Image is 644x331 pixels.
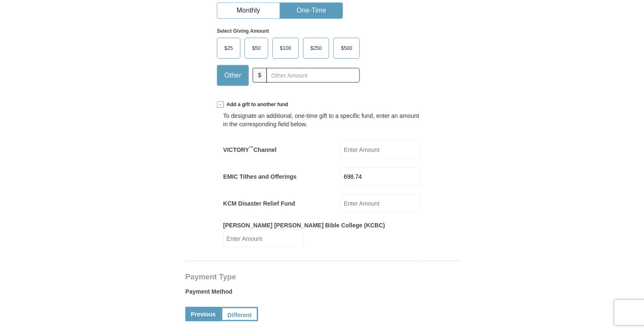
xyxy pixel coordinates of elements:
input: Other Amount [267,68,360,83]
label: [PERSON_NAME] [PERSON_NAME] Bible College (KCBC) [223,221,385,229]
input: Enter Amount [340,141,421,159]
button: Monthly [217,3,280,18]
input: Enter Amount [340,167,421,185]
button: One-Time [280,3,343,18]
span: $100 [276,42,296,55]
span: Other [220,69,245,82]
div: To designate an additional, one-time gift to a specific fund, enter an amount in the correspondin... [223,112,421,128]
a: Different [221,307,258,321]
label: Payment Method [185,287,459,300]
h4: Payment Type [185,274,459,280]
label: VICTORY Channel [223,146,277,154]
input: Enter Amount [340,194,421,212]
a: Previous [185,307,221,321]
sup: ™ [249,145,253,150]
label: KCM Disaster Relief Fund [223,199,295,208]
span: $25 [220,42,237,55]
input: Enter Amount [223,229,304,248]
span: Add a gift to another fund [224,101,288,108]
strong: Select Giving Amount [217,28,269,34]
span: $50 [248,42,265,55]
span: $500 [337,42,356,55]
span: $ [253,68,267,83]
span: $250 [306,42,326,55]
label: EMIC Tithes and Offerings [223,172,297,181]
